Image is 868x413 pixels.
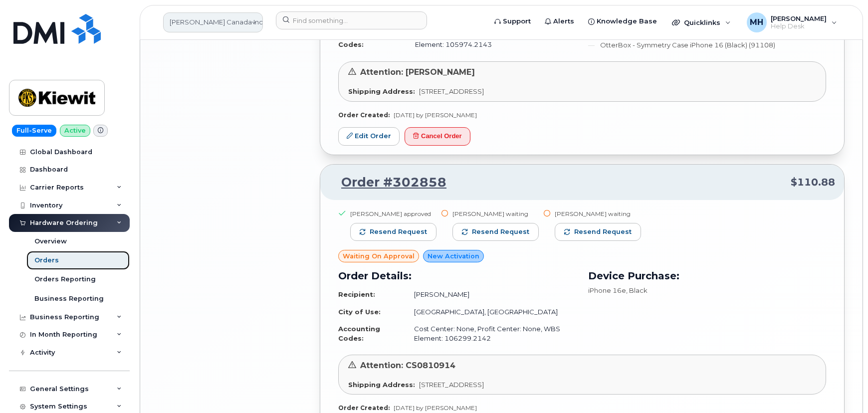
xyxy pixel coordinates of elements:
[750,16,763,28] span: MH
[350,223,436,241] button: Resend request
[503,16,531,26] span: Support
[338,127,400,146] a: Edit Order
[771,22,827,30] span: Help Desk
[452,223,539,241] button: Resend request
[394,404,477,412] span: [DATE] by [PERSON_NAME]
[338,308,381,316] strong: City of Use:
[360,361,455,370] span: Attention: CS0810914
[588,40,826,50] li: OtterBox - Symmetry Case iPhone 16 (Black) (91108)
[740,12,844,32] div: Melissa Hoye
[163,12,263,32] a: Kiewit Canada Inc
[350,209,436,218] div: [PERSON_NAME] approved
[597,16,657,26] span: Knowledge Base
[338,325,380,342] strong: Accounting Codes:
[588,268,826,283] h3: Device Purchase:
[360,67,475,77] span: Attention: [PERSON_NAME]
[553,16,574,26] span: Alerts
[665,12,738,32] div: Quicklinks
[338,111,390,119] strong: Order Created:
[538,11,581,31] a: Alerts
[452,209,539,218] div: [PERSON_NAME] waiting
[405,320,576,347] td: Cost Center: None, Profit Center: None, WBS Element: 106299.2142
[338,404,390,412] strong: Order Created:
[419,381,484,389] span: [STREET_ADDRESS]
[348,87,415,95] strong: Shipping Address:
[588,286,626,294] span: iPhone 16e
[684,18,720,26] span: Quicklinks
[581,11,664,31] a: Knowledge Base
[329,174,446,192] a: Order #302858
[338,31,380,49] strong: Accounting Codes:
[405,303,576,321] td: [GEOGRAPHIC_DATA], [GEOGRAPHIC_DATA]
[348,381,415,389] strong: Shipping Address:
[370,227,427,236] span: Resend request
[276,11,427,29] input: Find something...
[394,111,477,119] span: [DATE] by [PERSON_NAME]
[574,227,632,236] span: Resend request
[555,223,641,241] button: Resend request
[406,27,576,53] td: Cost Center: None, Profit Center: None, WBS Element: 105974.2143
[771,14,827,22] span: [PERSON_NAME]
[626,286,648,294] span: , Black
[555,209,641,218] div: [PERSON_NAME] waiting
[428,251,479,261] span: New Activation
[405,127,470,146] button: Cancel Order
[405,286,576,303] td: [PERSON_NAME]
[338,268,576,283] h3: Order Details:
[825,370,861,406] iframe: Messenger Launcher
[472,227,529,236] span: Resend request
[419,87,484,95] span: [STREET_ADDRESS]
[338,290,375,298] strong: Recipient:
[343,251,415,261] span: Waiting On Approval
[791,175,835,190] span: $110.88
[487,11,538,31] a: Support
